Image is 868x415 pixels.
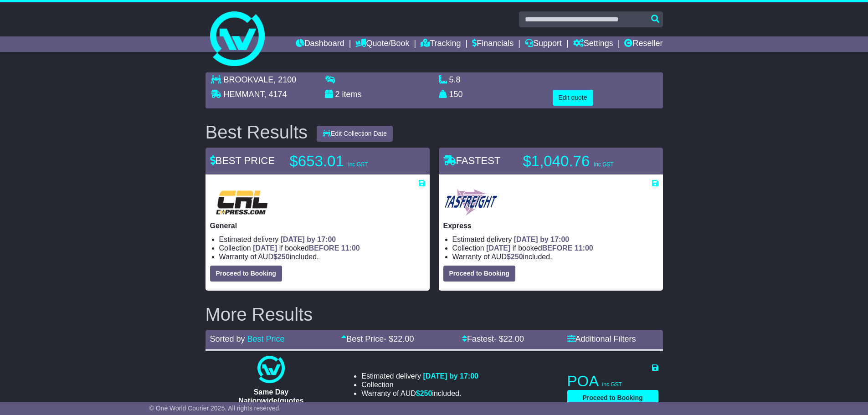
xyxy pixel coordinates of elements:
[420,389,432,397] span: 250
[149,405,281,412] span: © One World Courier 2025. All rights reserved.
[567,372,658,390] p: POA
[205,304,663,324] h2: More Results
[542,244,573,252] span: BEFORE
[224,75,274,84] span: BROOKVALE
[567,334,636,343] a: Additional Filters
[423,372,478,380] span: [DATE] by 17:00
[384,334,414,343] span: - $
[573,36,613,52] a: Settings
[247,334,285,343] a: Best Price
[341,244,360,252] span: 11:00
[342,90,362,99] span: items
[219,252,425,261] li: Warranty of AUD included.
[449,90,463,99] span: 150
[296,36,344,52] a: Dashboard
[210,188,274,217] img: CRL: General
[421,36,461,52] a: Tracking
[494,334,524,343] span: - $
[443,266,515,282] button: Proceed to Booking
[219,244,425,252] li: Collection
[224,90,264,99] span: HEMMANT
[361,372,478,380] li: Estimated delivery
[602,381,622,388] span: inc GST
[472,36,514,52] a: Financials
[210,334,245,343] span: Sorted by
[273,75,296,84] span: , 2100
[273,253,290,261] span: $
[443,221,658,230] p: Express
[317,126,393,142] button: Edit Collection Date
[201,122,313,142] div: Best Results
[348,161,368,168] span: inc GST
[452,244,658,252] li: Collection
[511,253,523,261] span: 250
[507,253,523,261] span: $
[210,155,275,166] span: BEST PRICE
[361,380,478,389] li: Collection
[309,244,339,252] span: BEFORE
[567,390,658,406] button: Proceed to Booking
[624,36,663,52] a: Reseller
[355,36,409,52] a: Quote/Book
[277,253,290,261] span: 250
[416,389,432,397] span: $
[238,388,303,413] span: Same Day Nationwide(quotes take 0.5-1 hour)
[210,266,282,282] button: Proceed to Booking
[253,244,277,252] span: [DATE]
[449,75,461,84] span: 5.8
[264,90,287,99] span: , 4174
[335,90,340,99] span: 2
[443,188,498,217] img: Tasfreight: Express
[210,221,425,230] p: General
[443,155,501,166] span: FASTEST
[575,244,593,252] span: 11:00
[514,236,570,243] span: [DATE] by 17:00
[281,236,336,243] span: [DATE] by 17:00
[341,334,414,343] a: Best Price- $22.00
[452,252,658,261] li: Warranty of AUD included.
[462,334,524,343] a: Fastest- $22.00
[486,244,510,252] span: [DATE]
[452,235,658,244] li: Estimated delivery
[290,152,404,170] p: $653.01
[525,36,562,52] a: Support
[503,334,524,343] span: 22.00
[219,235,425,244] li: Estimated delivery
[553,90,593,106] button: Edit quote
[393,334,414,343] span: 22.00
[257,356,285,383] img: One World Courier: Same Day Nationwide(quotes take 0.5-1 hour)
[594,161,613,168] span: inc GST
[361,389,478,398] li: Warranty of AUD included.
[486,244,593,252] span: if booked
[523,152,637,170] p: $1,040.76
[253,244,360,252] span: if booked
